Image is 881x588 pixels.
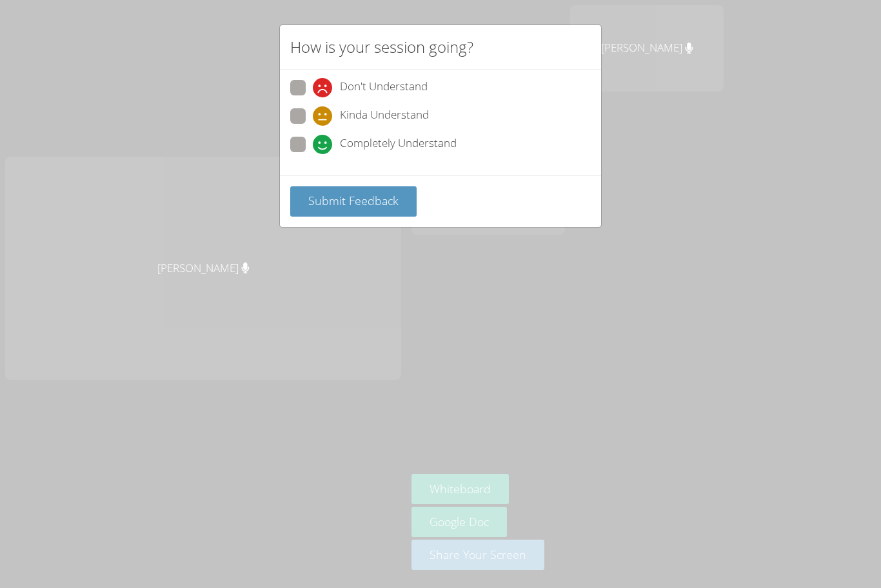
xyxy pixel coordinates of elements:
span: Don't Understand [340,78,428,97]
span: Completely Understand [340,135,457,154]
span: Submit Feedback [308,193,399,208]
button: Submit Feedback [290,186,417,217]
h2: How is your session going? [290,35,473,59]
span: Kinda Understand [340,106,429,126]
